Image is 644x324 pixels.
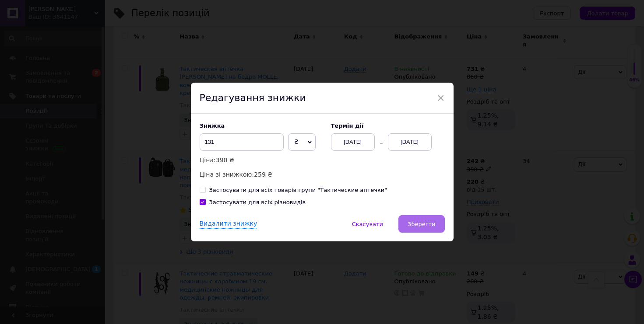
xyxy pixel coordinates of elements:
[200,219,257,229] div: Видалити знижку
[200,170,322,179] p: Ціна зі знижкою:
[408,221,435,227] span: Зберегти
[398,215,444,233] button: Зберегти
[294,138,299,145] span: ₴
[216,157,234,164] span: 390 ₴
[200,122,225,129] span: Знижка
[388,133,432,151] div: [DATE]
[254,171,272,178] span: 259 ₴
[437,91,445,105] span: ×
[209,199,306,206] div: Застосувати для всіх різновидів
[200,92,306,103] span: Редагування знижки
[200,133,284,151] input: 0
[331,122,445,129] label: Термін дії
[209,186,387,194] div: Застосувати для всіх товарів групи "Тактические аптечки"
[200,155,322,165] p: Ціна:
[343,215,392,233] button: Скасувати
[352,221,383,227] span: Скасувати
[331,133,375,151] div: [DATE]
